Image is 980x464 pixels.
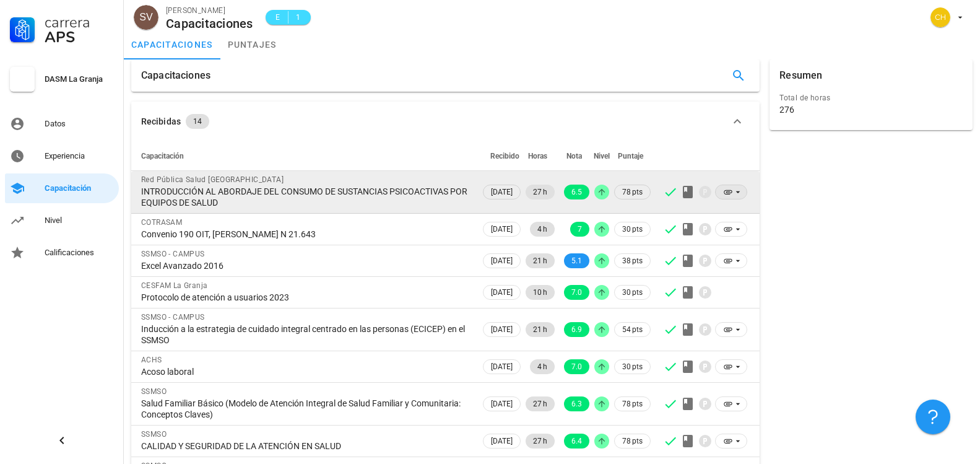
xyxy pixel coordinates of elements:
span: 30 pts [622,223,643,235]
span: SSMSO - CAMPUS [141,250,205,258]
span: 21 h [533,253,547,268]
span: 27 h [533,396,547,411]
span: 6.3 [571,396,582,411]
div: Recibidas [141,115,181,128]
span: 6.4 [571,434,582,449]
span: 1 [293,11,303,24]
span: CESFAM La Granja [141,281,207,290]
div: avatar [134,5,158,30]
span: [DATE] [491,434,513,448]
div: Convenio 190 OIT, [PERSON_NAME] N 21.643 [141,229,470,240]
span: 38 pts [622,255,643,267]
div: Resumen [779,59,822,92]
span: SSMSO [141,387,167,396]
span: 21 h [533,322,547,337]
div: Inducción a la estrategia de cuidado integral centrado en las personas (ECICEP) en el SSMSO [141,323,470,346]
span: [DATE] [491,286,513,299]
div: INTRODUCCIÓN AL ABORDAJE DEL CONSUMO DE SUSTANCIAS PSICOACTIVAS POR EQUIPOS DE SALUD [141,186,470,208]
div: Total de horas [779,92,963,104]
span: 30 pts [622,361,643,373]
span: SSMSO [141,430,167,439]
div: DASM La Granja [45,74,114,84]
th: Nivel [592,141,612,171]
span: Recibido [490,152,519,160]
span: 6.9 [571,322,582,337]
a: Capacitación [5,173,119,203]
div: Acoso laboral [141,366,470,377]
div: [PERSON_NAME] [166,4,253,17]
span: Nota [566,152,582,160]
a: Nivel [5,206,119,235]
span: Horas [528,152,547,160]
div: Datos [45,119,114,129]
button: Recibidas 14 [131,102,760,141]
span: 30 pts [622,286,643,299]
span: 27 h [533,185,547,199]
span: 5.1 [571,253,582,268]
span: 14 [193,114,202,129]
div: Nivel [45,216,114,225]
span: [DATE] [491,397,513,411]
span: 78 pts [622,435,643,447]
span: 6.5 [571,185,582,199]
span: E [273,11,283,24]
span: 4 h [537,222,547,237]
span: Puntaje [618,152,643,160]
div: Protocolo de atención a usuarios 2023 [141,292,470,303]
div: Excel Avanzado 2016 [141,260,470,271]
span: SSMSO - CAMPUS [141,313,205,322]
span: [DATE] [491,323,513,336]
div: avatar [930,7,950,27]
span: 4 h [537,359,547,374]
span: [DATE] [491,360,513,374]
a: Datos [5,109,119,139]
span: Red Pública Salud [GEOGRAPHIC_DATA] [141,175,284,184]
span: 7.0 [571,359,582,374]
div: Capacitaciones [141,59,210,92]
div: Salud Familiar Básico (Modelo de Atención Integral de Salud Familiar y Comunitaria: Conceptos Cla... [141,398,470,420]
div: CALIDAD Y SEGURIDAD DE LA ATENCIÓN EN SALUD [141,440,470,452]
span: 54 pts [622,323,643,336]
span: 78 pts [622,398,643,410]
span: SV [139,5,152,30]
div: APS [45,30,114,45]
span: 10 h [533,285,547,300]
div: Capacitaciones [166,17,253,30]
span: 27 h [533,434,547,449]
div: Carrera [45,15,114,30]
th: Puntaje [612,141,653,171]
span: COTRASAM [141,218,182,227]
span: Nivel [594,152,610,160]
span: 78 pts [622,186,643,198]
div: Calificaciones [45,248,114,258]
th: Recibido [480,141,523,171]
span: [DATE] [491,254,513,268]
span: ACHS [141,356,162,364]
th: Nota [557,141,592,171]
span: 7.0 [571,285,582,300]
span: [DATE] [491,185,513,199]
a: Calificaciones [5,238,119,268]
div: Experiencia [45,151,114,161]
a: Experiencia [5,141,119,171]
span: Capacitación [141,152,184,160]
span: [DATE] [491,222,513,236]
div: 276 [779,104,794,115]
div: Capacitación [45,183,114,193]
th: Horas [523,141,557,171]
span: 7 [578,222,582,237]
th: Capacitación [131,141,480,171]
a: capacitaciones [124,30,220,59]
a: puntajes [220,30,284,59]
